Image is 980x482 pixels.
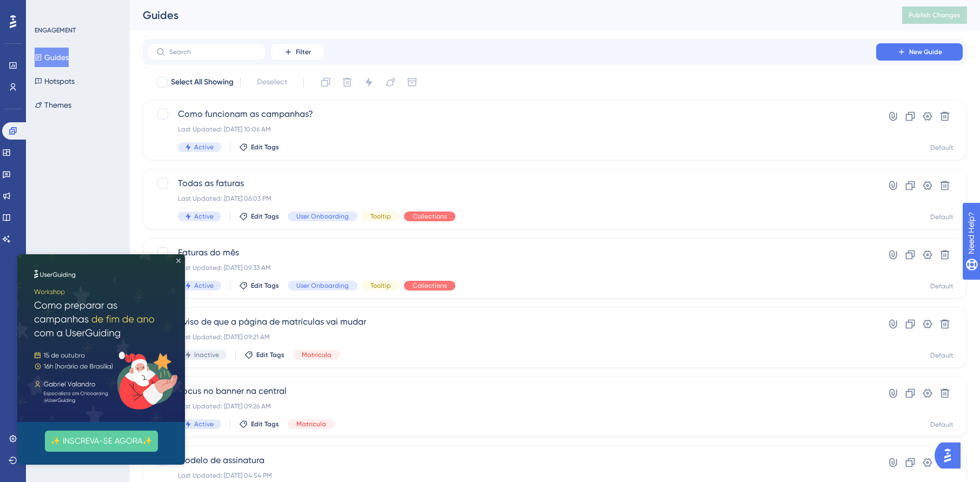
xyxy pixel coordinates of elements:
span: Focus no banner na central [178,385,845,398]
button: Themes [35,95,71,115]
span: Modelo de assinatura [178,454,845,467]
span: Active [194,420,214,428]
button: Edit Tags [239,420,279,428]
div: Default [930,351,953,360]
div: Last Updated: [DATE] 09:33 AM [178,263,845,272]
span: Filter [296,48,311,56]
button: Deselect [247,72,297,92]
span: Tooltip [370,212,391,221]
span: Active [194,212,214,221]
span: Deselect [257,76,287,89]
div: Last Updated: [DATE] 06:03 PM [178,194,845,203]
span: Edit Tags [256,351,284,359]
span: Publish Changes [909,11,961,19]
span: Matrícula [296,420,326,428]
span: Matrícula [302,351,332,359]
span: Aviso de que a página de matrículas vai mudar [178,315,845,328]
span: Collections [413,281,447,290]
div: Guides [143,8,875,23]
span: Edit Tags [251,212,279,221]
div: Default [930,282,953,290]
button: Edit Tags [239,143,279,151]
iframe: UserGuiding AI Assistant Launcher [935,439,967,472]
button: Publish Changes [902,6,967,24]
span: Collections [413,212,447,221]
button: ✨ INSCREVA-SE AGORA✨ [28,176,141,197]
button: Guides [35,48,69,67]
div: Last Updated: [DATE] 04:54 PM [178,471,845,480]
span: Edit Tags [251,281,279,290]
div: Close Preview [159,4,163,9]
button: New Guide [876,43,963,61]
button: Filter [270,43,325,61]
div: Default [930,420,953,429]
div: Default [930,213,953,221]
button: Hotspots [35,71,75,91]
input: Search [169,48,257,56]
span: Active [194,143,214,151]
span: Tooltip [370,281,391,290]
button: Edit Tags [244,351,284,359]
span: Edit Tags [251,420,279,428]
div: Last Updated: [DATE] 09:21 AM [178,333,845,341]
span: New Guide [909,48,942,56]
button: Edit Tags [239,281,279,290]
div: Default [930,143,953,152]
span: Todas as faturas [178,177,845,190]
span: Select All Showing [171,76,234,89]
div: ENGAGEMENT [35,26,76,35]
span: Active [194,281,214,290]
span: Como funcionam as campanhas? [178,108,845,121]
span: Inactive [194,351,219,359]
div: Last Updated: [DATE] 09:26 AM [178,402,845,411]
span: Edit Tags [251,143,279,151]
span: User Onboarding [296,281,349,290]
span: Faturas do mês [178,246,845,259]
div: Last Updated: [DATE] 10:06 AM [178,125,845,134]
span: Need Help? [25,3,68,16]
button: Edit Tags [239,212,279,221]
span: User Onboarding [296,212,349,221]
